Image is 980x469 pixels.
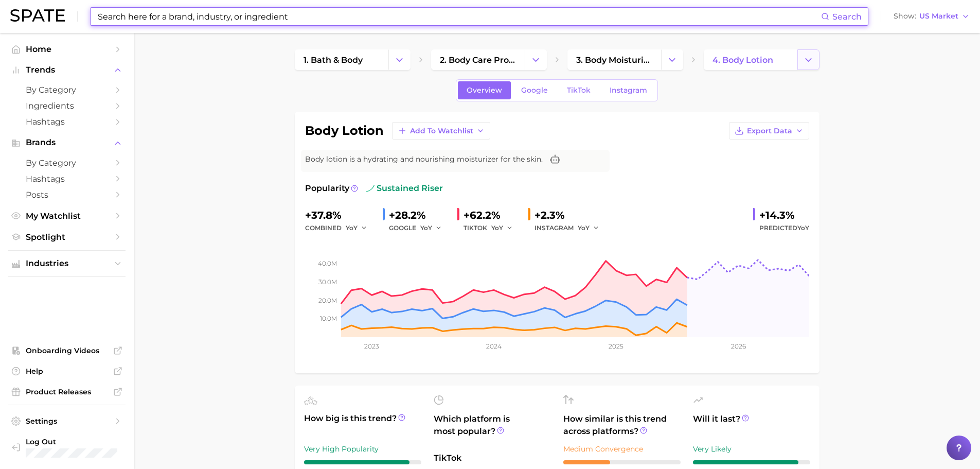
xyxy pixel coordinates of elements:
span: Brands [26,138,108,147]
span: by Category [26,158,108,168]
a: Ingredients [8,98,126,114]
span: Spotlight [26,232,108,242]
span: Ingredients [26,101,108,111]
div: 9 / 10 [304,460,421,464]
button: Change Category [661,49,683,70]
input: Search here for a brand, industry, or ingredient [97,8,821,25]
div: +37.8% [305,207,375,223]
button: Change Category [388,49,411,70]
span: Body lotion is a hydrating and nourishing moisturizer for the skin. [305,154,543,165]
a: Help [8,363,126,379]
a: Product Releases [8,384,126,399]
span: Export Data [747,127,792,135]
a: by Category [8,155,126,171]
a: Hashtags [8,114,126,130]
tspan: 2025 [609,342,623,350]
tspan: 2023 [364,342,379,350]
span: Industries [26,259,108,268]
span: Onboarding Videos [26,346,108,355]
span: Which platform is most popular? [434,413,551,447]
a: Log out. Currently logged in with e-mail anna.katsnelson@mane.com. [8,434,126,461]
button: Change Category [797,49,819,70]
span: YoY [346,223,358,232]
span: YoY [578,223,590,232]
span: by Category [26,85,108,95]
a: 2. body care products [431,49,525,70]
button: Trends [8,62,126,78]
div: 4 / 10 [563,460,681,464]
button: Change Category [525,49,547,70]
button: YoY [578,222,600,234]
div: Very High Popularity [304,443,421,455]
span: Instagram [610,86,647,95]
img: SPATE [10,9,65,22]
a: Home [8,41,126,57]
span: US Market [919,13,958,19]
div: 9 / 10 [693,460,810,464]
button: Brands [8,135,126,150]
span: TikTok [434,452,551,464]
span: 1. bath & body [304,55,363,65]
span: YoY [420,223,432,232]
button: YoY [491,222,513,234]
span: 4. body lotion [712,55,773,65]
tspan: 2024 [486,342,502,350]
div: Very Likely [693,443,810,455]
span: Log Out [26,437,131,446]
span: Posts [26,190,108,200]
div: Medium Convergence [563,443,681,455]
a: 1. bath & body [295,49,388,70]
span: Trends [26,65,108,75]
span: Popularity [305,182,349,195]
img: sustained riser [366,184,375,193]
span: Search [832,12,862,22]
span: Hashtags [26,174,108,184]
span: Home [26,44,108,54]
a: 4. body lotion [704,49,797,70]
span: Show [894,13,916,19]
a: by Category [8,82,126,98]
span: Hashtags [26,117,108,127]
a: My Watchlist [8,208,126,224]
button: Export Data [729,122,809,140]
a: Settings [8,413,126,429]
div: +62.2% [464,207,520,223]
span: Google [521,86,548,95]
span: Settings [26,416,108,426]
span: How similar is this trend across platforms? [563,413,681,438]
span: Overview [467,86,502,95]
div: +2.3% [534,207,607,223]
div: INSTAGRAM [534,222,607,234]
button: ShowUS Market [891,10,972,23]
a: 3. body moisturizing products [567,49,661,70]
button: Industries [8,256,126,271]
span: Predicted [759,222,809,234]
a: Onboarding Videos [8,343,126,358]
span: 2. body care products [440,55,516,65]
div: combined [305,222,375,234]
button: YoY [346,222,368,234]
span: YoY [797,224,809,232]
button: YoY [420,222,442,234]
button: Add to Watchlist [392,122,490,140]
a: TikTok [558,81,599,99]
span: Help [26,367,108,376]
span: YoY [491,223,503,232]
span: 3. body moisturizing products [576,55,652,65]
h1: body lotion [305,125,384,137]
a: Posts [8,187,126,203]
span: Add to Watchlist [410,127,473,135]
div: +28.2% [389,207,449,223]
div: GOOGLE [389,222,449,234]
a: Instagram [601,81,656,99]
a: Hashtags [8,171,126,187]
span: How big is this trend? [304,412,421,438]
span: TikTok [567,86,591,95]
a: Overview [458,81,511,99]
a: Google [512,81,557,99]
span: My Watchlist [26,211,108,221]
span: Will it last? [693,413,810,438]
span: sustained riser [366,182,443,195]
div: +14.3% [759,207,809,223]
a: Spotlight [8,229,126,245]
